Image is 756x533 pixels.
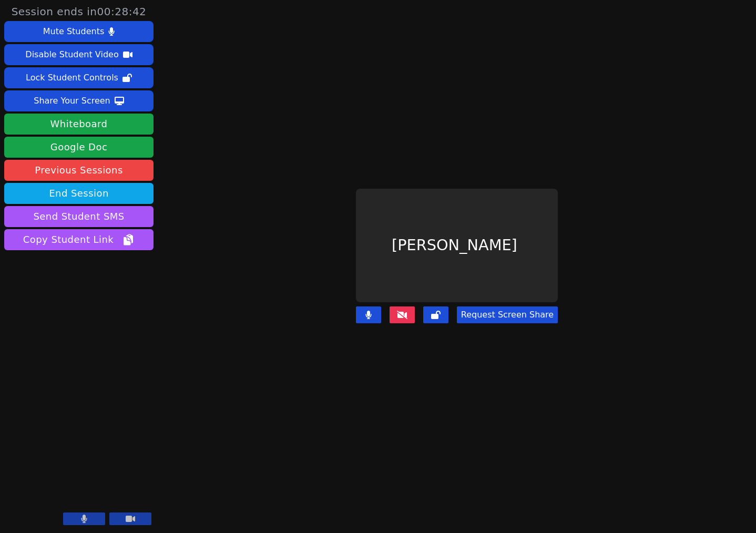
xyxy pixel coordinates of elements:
div: [PERSON_NAME] [356,189,558,302]
div: Mute Students [43,23,104,40]
span: Session ends in [12,4,147,19]
button: Mute Students [4,21,154,42]
button: Copy Student Link [4,229,154,250]
time: 00:28:42 [97,5,147,18]
button: Whiteboard [4,114,154,135]
button: Lock Student Controls [4,67,154,88]
button: End Session [4,183,154,204]
div: Disable Student Video [25,46,118,63]
span: Copy Student Link [23,232,135,247]
div: Share Your Screen [34,93,110,109]
a: Google Doc [4,137,154,158]
button: Share Your Screen [4,90,154,111]
a: Previous Sessions [4,160,154,181]
div: Lock Student Controls [26,69,118,86]
button: Disable Student Video [4,44,154,65]
button: Request Screen Share [457,306,558,323]
button: Send Student SMS [4,206,154,227]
